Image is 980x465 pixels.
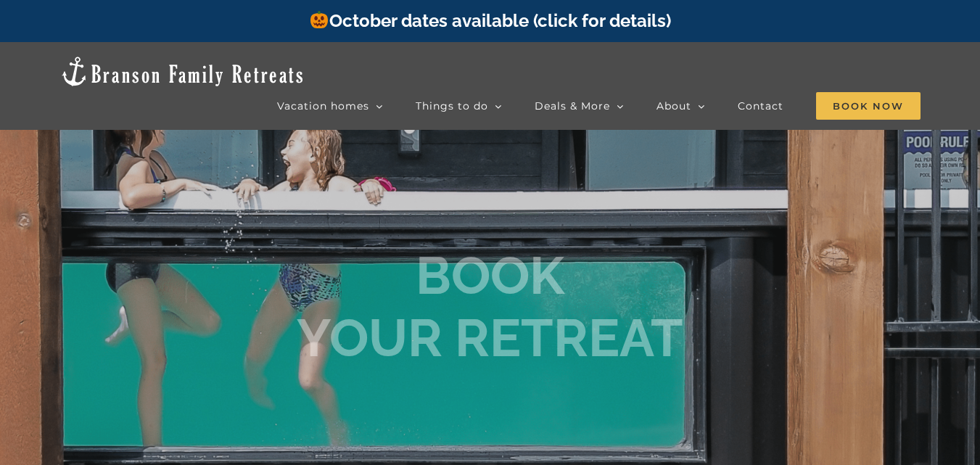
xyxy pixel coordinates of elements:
a: Deals & More [535,91,624,120]
a: October dates available (click for details) [309,10,670,31]
span: Things to do [416,101,488,111]
span: Deals & More [535,101,610,111]
span: Vacation homes [277,101,369,111]
span: Book Now [816,92,921,120]
img: 🎃 [310,11,328,28]
b: BOOK YOUR RETREAT [297,244,683,368]
a: Book Now [816,91,921,120]
a: Things to do [416,91,502,120]
span: Contact [738,101,783,111]
nav: Main Menu [277,91,921,120]
a: Contact [738,91,783,120]
span: About [656,101,691,111]
a: About [656,91,705,120]
img: Branson Family Retreats Logo [59,55,305,88]
a: Vacation homes [277,91,383,120]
